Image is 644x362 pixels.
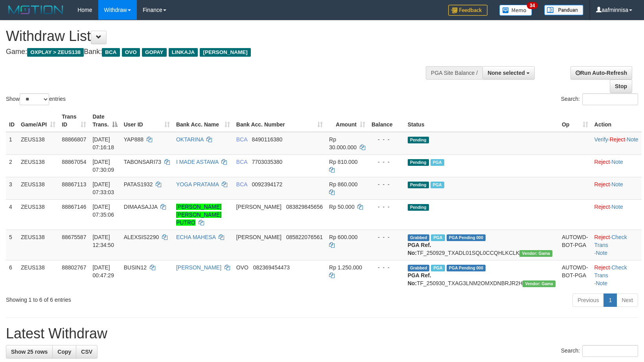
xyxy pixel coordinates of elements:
th: Balance [368,110,405,132]
span: Copy 0092394172 to clipboard [252,181,283,187]
h4: Game: Bank: [6,48,421,56]
img: MOTION_logo.png [6,4,66,16]
span: Pending [408,137,429,143]
img: panduan.png [544,5,583,15]
span: Rp 50.000 [329,204,355,210]
span: [PERSON_NAME] [236,204,282,210]
span: Copy 8490116380 to clipboard [252,136,283,143]
span: 88802767 [62,264,86,271]
span: OXPLAY > ZEUS138 [27,48,84,57]
span: [PERSON_NAME] [236,234,282,240]
span: [DATE] 07:35:06 [92,204,114,218]
a: Check Trans [594,234,627,248]
td: · · [591,132,642,155]
td: ZEUS138 [18,230,59,260]
a: OKTARINA [176,136,204,143]
span: CSV [81,349,92,355]
span: DIMAASAJJA [124,204,158,210]
span: LINKAJA [169,48,198,57]
span: Marked by aafsreyleap [431,182,444,188]
td: · · [591,230,642,260]
td: 5 [6,230,18,260]
a: Copy [52,345,76,358]
span: [DATE] 07:33:03 [92,181,114,195]
div: - - - [372,264,401,271]
span: [DATE] 07:30:09 [92,159,114,173]
a: 1 [604,293,617,307]
label: Search: [561,93,638,105]
a: I MADE ASTAWA [176,159,219,165]
td: ZEUS138 [18,199,59,230]
a: [PERSON_NAME] [176,264,221,271]
input: Search: [582,345,638,357]
span: Pending [408,204,429,211]
span: Grabbed [408,265,430,271]
span: Marked by aafsreyleap [431,159,444,166]
a: Show 25 rows [6,345,53,358]
span: Rp 810.000 [329,159,357,165]
th: Status [405,110,559,132]
span: None selected [488,70,525,76]
span: Vendor URL: https://trx31.1velocity.biz [519,250,552,257]
span: Copy 085822076561 to clipboard [286,234,323,240]
span: BCA [236,136,247,143]
td: 6 [6,260,18,290]
div: - - - [372,136,401,143]
b: PGA Ref. No: [408,242,431,256]
span: Grabbed [408,234,430,241]
span: Rp 1.250.000 [329,264,362,271]
td: 2 [6,154,18,177]
span: BCA [102,48,120,57]
span: 88867146 [62,204,86,210]
a: Reject [610,136,626,143]
span: 88867054 [62,159,86,165]
a: Reject [594,264,610,271]
label: Show entries [6,93,66,105]
td: ZEUS138 [18,132,59,155]
div: - - - [372,233,401,241]
div: PGA Site Balance / [426,66,482,80]
th: Trans ID: activate to sort column ascending [59,110,89,132]
td: 3 [6,177,18,199]
th: Action [591,110,642,132]
a: Check Trans [594,264,627,278]
a: Stop [610,80,632,93]
span: BCA [236,159,247,165]
td: 4 [6,199,18,230]
a: Reject [594,181,610,187]
span: [DATE] 00:47:29 [92,264,114,278]
span: GOPAY [142,48,167,57]
td: ZEUS138 [18,260,59,290]
span: Show 25 rows [11,349,48,355]
a: Run Auto-Refresh [570,66,632,80]
span: Marked by aafpengsreynich [431,234,445,241]
a: Note [611,159,623,165]
th: User ID: activate to sort column ascending [121,110,173,132]
span: PGA Pending [447,234,486,241]
input: Search: [582,93,638,105]
td: TF_250930_TXAG3LNM2OMXDNBRJR2H [405,260,559,290]
th: ID [6,110,18,132]
span: OVO [122,48,140,57]
td: · · [591,260,642,290]
span: Copy 7703035380 to clipboard [252,159,283,165]
button: None selected [482,66,535,80]
b: PGA Ref. No: [408,272,431,286]
span: 88867113 [62,181,86,187]
span: [DATE] 12:34:50 [92,234,114,248]
td: TF_250929_TXADL01SQL0CCQHLKCLK [405,230,559,260]
span: Rp 30.000.000 [329,136,357,150]
span: Copy [57,349,71,355]
h1: Withdraw List [6,28,421,44]
a: Verify [594,136,608,143]
td: · [591,177,642,199]
th: Amount: activate to sort column ascending [326,110,368,132]
span: Copy 082369454473 to clipboard [253,264,290,271]
span: Pending [408,159,429,166]
span: ALEXSIS2290 [124,234,159,240]
span: [DATE] 07:16:18 [92,136,114,150]
span: PGA Pending [447,265,486,271]
a: Reject [594,234,610,240]
span: PATAS1932 [124,181,153,187]
a: Note [627,136,638,143]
